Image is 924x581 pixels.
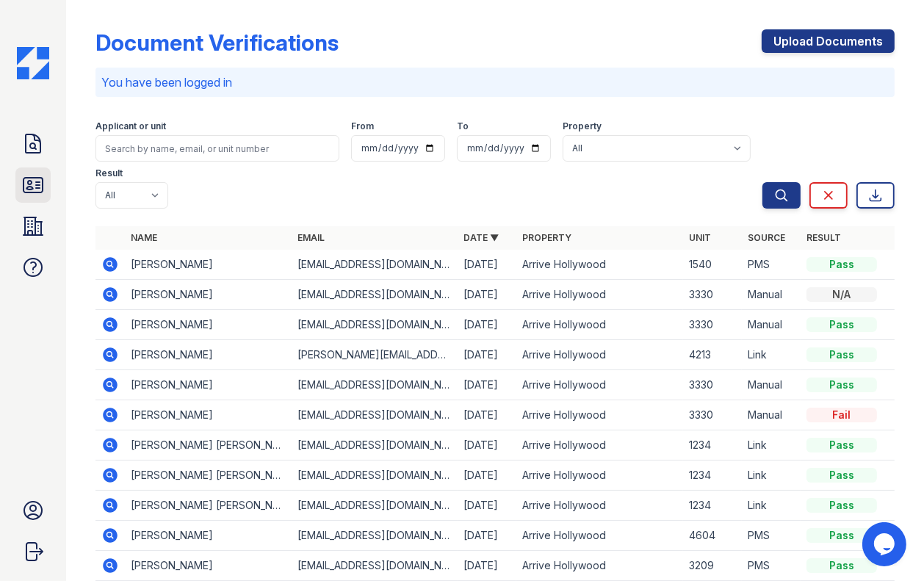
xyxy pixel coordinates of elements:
td: 4213 [683,340,742,370]
td: [EMAIL_ADDRESS][DOMAIN_NAME] [292,551,458,581]
div: Pass [806,438,877,452]
td: Arrive Hollywood [516,551,683,581]
div: Pass [806,257,877,272]
td: 3330 [683,310,742,340]
input: Search by name, email, or unit number [95,135,339,162]
div: Pass [806,498,877,513]
a: Property [522,232,571,243]
td: [EMAIL_ADDRESS][DOMAIN_NAME] [292,430,458,461]
label: To [457,120,469,132]
td: Link [742,491,801,521]
td: Arrive Hollywood [516,370,683,400]
td: [EMAIL_ADDRESS][DOMAIN_NAME] [292,280,458,310]
td: [PERSON_NAME] [125,310,292,340]
td: [DATE] [458,310,516,340]
td: [DATE] [458,400,516,430]
label: Applicant or unit [95,120,166,132]
div: Fail [806,408,877,422]
td: Arrive Hollywood [516,491,683,521]
td: [PERSON_NAME] [125,280,292,310]
td: Link [742,340,801,370]
div: Pass [806,528,877,543]
div: Pass [806,468,877,483]
td: [DATE] [458,491,516,521]
td: [PERSON_NAME] [125,551,292,581]
div: Pass [806,347,877,362]
td: Link [742,430,801,461]
div: Pass [806,558,877,573]
td: [PERSON_NAME] [PERSON_NAME] [125,491,292,521]
td: Arrive Hollywood [516,250,683,280]
td: [DATE] [458,430,516,461]
td: Arrive Hollywood [516,430,683,461]
td: Manual [742,370,801,400]
label: Result [95,167,123,179]
td: [PERSON_NAME] [125,370,292,400]
a: Upload Documents [762,29,895,53]
a: Date ▼ [463,232,499,243]
td: [EMAIL_ADDRESS][DOMAIN_NAME] [292,250,458,280]
td: Arrive Hollywood [516,280,683,310]
td: 1234 [683,430,742,461]
td: Arrive Hollywood [516,310,683,340]
label: From [351,120,374,132]
td: [EMAIL_ADDRESS][DOMAIN_NAME] [292,521,458,551]
td: Manual [742,400,801,430]
a: Source [748,232,785,243]
td: PMS [742,551,801,581]
td: [EMAIL_ADDRESS][DOMAIN_NAME] [292,370,458,400]
div: Pass [806,378,877,392]
iframe: chat widget [862,522,909,566]
td: [EMAIL_ADDRESS][DOMAIN_NAME] [292,400,458,430]
div: N/A [806,287,877,302]
td: 1540 [683,250,742,280]
td: [PERSON_NAME] [125,521,292,551]
a: Email [297,232,325,243]
td: [EMAIL_ADDRESS][DOMAIN_NAME] [292,310,458,340]
td: 4604 [683,521,742,551]
td: PMS [742,521,801,551]
td: [DATE] [458,370,516,400]
label: Property [563,120,602,132]
img: CE_Icon_Blue-c292c112584629df590d857e76928e9f676e5b41ef8f769ba2f05ee15b207248.png [17,47,49,79]
p: You have been logged in [101,73,889,91]
td: [PERSON_NAME] [PERSON_NAME] [125,430,292,461]
td: Arrive Hollywood [516,340,683,370]
td: 3330 [683,400,742,430]
td: [DATE] [458,551,516,581]
td: 1234 [683,461,742,491]
td: [DATE] [458,250,516,280]
a: Result [806,232,841,243]
td: [DATE] [458,521,516,551]
td: 3330 [683,280,742,310]
td: 3330 [683,370,742,400]
div: Document Verifications [95,29,339,56]
td: Arrive Hollywood [516,521,683,551]
td: Link [742,461,801,491]
div: Pass [806,317,877,332]
td: Manual [742,280,801,310]
a: Name [131,232,157,243]
td: [PERSON_NAME] [PERSON_NAME] [125,461,292,491]
td: [DATE] [458,280,516,310]
td: 1234 [683,491,742,521]
a: Unit [689,232,711,243]
td: Arrive Hollywood [516,400,683,430]
td: Manual [742,310,801,340]
td: [PERSON_NAME] [125,250,292,280]
td: [PERSON_NAME] [125,400,292,430]
td: Arrive Hollywood [516,461,683,491]
td: [EMAIL_ADDRESS][DOMAIN_NAME] [292,491,458,521]
td: [PERSON_NAME][EMAIL_ADDRESS][PERSON_NAME][DOMAIN_NAME] [292,340,458,370]
td: PMS [742,250,801,280]
td: [DATE] [458,461,516,491]
td: 3209 [683,551,742,581]
td: [EMAIL_ADDRESS][DOMAIN_NAME] [292,461,458,491]
td: [DATE] [458,340,516,370]
td: [PERSON_NAME] [125,340,292,370]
